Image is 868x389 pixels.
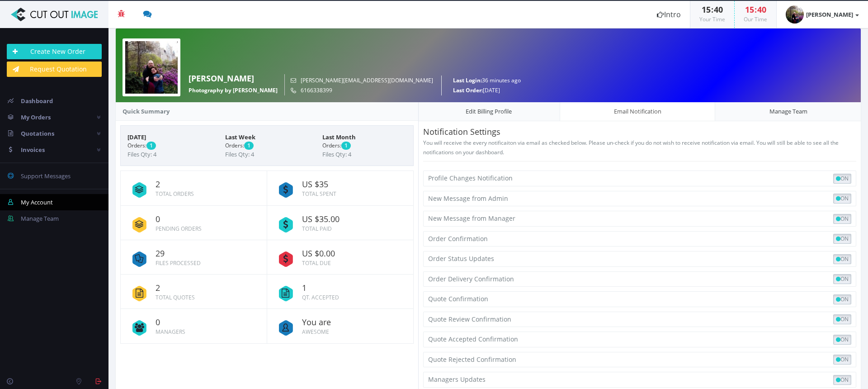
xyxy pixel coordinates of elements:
small: Orders: [127,142,212,150]
a: Manage Team [715,102,861,121]
button: ON [833,234,851,244]
small: Awesome [302,328,329,336]
a: Intro [648,1,690,28]
div: New Message from Manager [428,213,640,223]
span: US $35.00 [302,215,407,224]
small: [PERSON_NAME][EMAIL_ADDRESS][DOMAIN_NAME] [291,76,433,85]
div: Order Status Updates [428,254,640,264]
span: 29 [156,249,260,258]
span: US $0.00 [302,249,407,258]
span: 2 [156,180,260,189]
span: ON [836,255,849,263]
a: US $35.00 Total Paid [274,206,407,240]
a: 29 Files Processed [127,240,260,274]
p: Notification Settings [423,126,856,138]
small: Orders: [225,142,309,150]
small: Files Processed [156,259,201,267]
span: 0 [156,215,260,224]
button: ON [833,355,851,365]
span: Quotations [21,129,54,138]
span: 0 [156,318,260,327]
small: Our Time [744,15,767,23]
a: Email Notification [560,102,716,121]
small: Total Due [302,259,331,267]
strong: Last Login: [453,76,482,84]
span: ON [836,376,849,384]
small: Total Orders [156,190,194,198]
a: 1 QT. Accepted [274,275,407,308]
strong: [PERSON_NAME] [806,10,853,19]
a: US $35 Total Spent [274,171,407,205]
span: ON [836,295,849,304]
div: Quote Accepted Confirmation [428,334,640,344]
div: Profile Changes Notification [428,173,640,183]
span: 15 [702,4,711,15]
a: 0 Managers [127,309,260,343]
button: ON [833,274,851,284]
small: Total Paid [302,225,332,232]
span: 1 [244,142,254,150]
small: Managers [156,328,185,336]
button: ON [833,174,851,184]
span: My Account [21,198,53,206]
a: Request Quotation [7,62,102,77]
span: ON [836,215,849,223]
button: ON [833,214,851,224]
small: 6166338399 [291,85,433,95]
span: 1 [341,142,351,150]
button: ON [833,335,851,345]
button: ON [833,194,851,204]
span: ON [836,315,849,323]
span: Files Qty: 4 [322,150,351,158]
small: Total Quotes [156,294,195,301]
span: US $35 [302,180,407,189]
span: 1 [146,142,156,150]
strong: Last Order: [453,86,483,94]
div: Order Confirmation [428,234,640,244]
span: 40 [757,4,766,15]
button: ON [833,254,851,264]
div: Managers Updates [428,375,640,384]
span: Photography by [PERSON_NAME] [189,85,278,95]
span: You are [302,318,407,327]
strong: [PERSON_NAME] [189,73,254,84]
button: ON [833,294,851,304]
div: Quote Rejected Confirmation [428,355,640,365]
a: US $0.00 Total Due [274,240,407,274]
span: Files Qty: 4 [127,150,156,158]
span: 15 [745,4,754,15]
a: [PERSON_NAME] [777,1,868,28]
small: 36 minutes ago [448,76,521,85]
span: My Orders [21,113,51,121]
small: Total Spent [302,190,336,198]
span: Last Week [225,133,309,142]
span: ON [836,175,849,183]
span: : [754,4,757,15]
small: [DATE] [448,85,521,95]
small: QT. Accepted [302,294,339,301]
small: Pending Orders [156,225,202,232]
img: Cut Out Image [7,8,102,21]
span: 2 [156,284,260,293]
a: 0 Pending Orders [127,206,260,240]
small: Orders: [322,142,406,150]
span: Manage Team [21,214,59,223]
small: Your Time [699,15,725,23]
span: Support Messages [21,172,71,180]
div: New Message from Admin [428,194,640,204]
span: 40 [714,4,723,15]
span: 1 [302,284,407,293]
div: Quote Confirmation [428,294,640,304]
span: Last Month [322,133,406,142]
strong: Quick Summary [123,107,170,115]
span: Dashboard [21,97,53,105]
span: ON [836,275,849,283]
a: Create New Order [7,44,102,59]
span: ON [836,356,849,364]
span: Files Qty: 4 [225,150,254,158]
img: 8f1b9c57a3b45661e0c95c547e346019 [786,5,804,24]
span: [DATE] [127,133,212,142]
button: ON [833,314,851,324]
a: Edit Billing Profile [418,102,560,121]
span: ON [836,336,849,344]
